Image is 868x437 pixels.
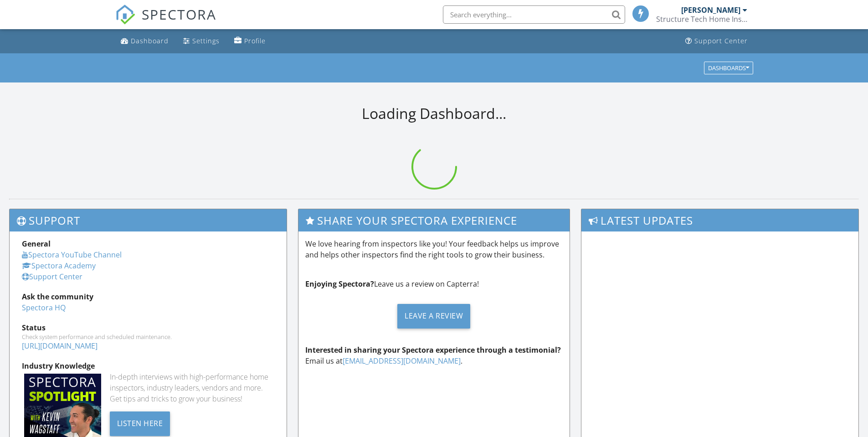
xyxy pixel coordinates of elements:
div: [PERSON_NAME] [681,5,740,15]
a: Dashboard [117,33,172,50]
a: Profile [231,33,269,50]
a: [EMAIL_ADDRESS][DOMAIN_NAME] [343,356,461,366]
div: Profile [244,36,266,45]
div: Listen Here [110,411,170,436]
a: Listen Here [110,418,170,428]
div: Dashboard [131,36,169,45]
strong: Enjoying Spectora? [305,279,374,289]
a: Spectora Academy [22,261,96,271]
h3: Share Your Spectora Experience [298,209,570,231]
span: SPECTORA [142,5,216,24]
input: Search everything... [443,5,625,24]
div: Ask the community [22,291,274,302]
button: Dashboards [704,62,753,74]
h3: Latest Updates [581,209,858,231]
div: Dashboards [708,65,749,71]
img: The Best Home Inspection Software - Spectora [115,5,135,25]
a: Spectora YouTube Channel [22,250,122,260]
div: Check system performance and scheduled maintenance. [22,333,274,340]
a: SPECTORA [115,12,216,31]
p: Leave us a review on Capterra! [305,278,563,289]
div: Status [22,322,274,333]
strong: Interested in sharing your Spectora experience through a testimonial? [305,345,561,355]
a: Leave a Review [305,297,563,335]
div: In-depth interviews with high-performance home inspectors, industry leaders, vendors and more. Ge... [110,371,274,404]
div: Support Center [694,36,748,45]
div: Industry Knowledge [22,360,274,371]
a: Spectora HQ [22,303,66,313]
p: We love hearing from inspectors like you! Your feedback helps us improve and helps other inspecto... [305,238,563,260]
div: Leave a Review [397,304,470,329]
div: Settings [192,36,220,45]
a: Settings [180,33,223,50]
h3: Support [10,209,287,231]
a: [URL][DOMAIN_NAME] [22,341,98,351]
div: Structure Tech Home Inspections [656,15,747,24]
strong: General [22,239,51,249]
a: Support Center [22,272,82,282]
a: Support Center [682,33,751,50]
p: Email us at . [305,344,563,366]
